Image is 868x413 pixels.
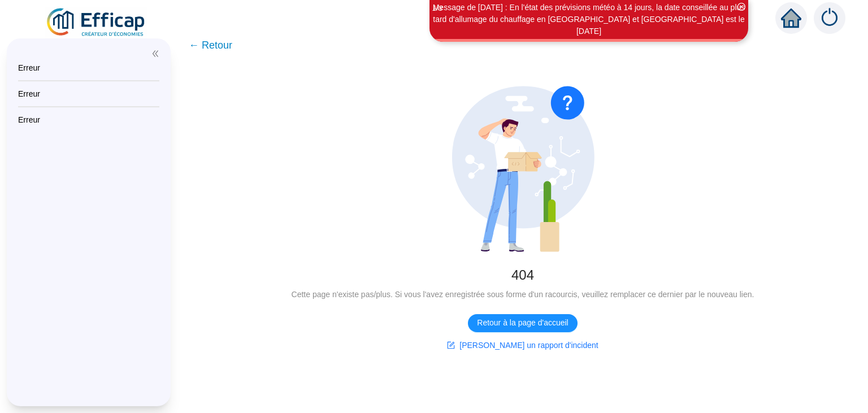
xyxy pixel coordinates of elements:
div: Erreur [18,62,159,73]
span: ← Retour [189,37,232,53]
button: Retour à la page d'accueil [468,314,577,332]
div: Erreur [18,88,159,99]
span: double-left [151,50,159,58]
div: 404 [196,266,850,284]
span: home [781,8,801,28]
span: Retour à la page d'accueil [477,317,568,329]
span: [PERSON_NAME] un rapport d'incident [459,340,598,351]
i: 1 / 3 [432,4,442,12]
span: close-circle [737,3,745,11]
span: form [447,341,455,349]
div: Erreur [18,114,159,125]
img: alerts [814,2,845,34]
div: Message de [DATE] : En l'état des prévisions météo à 14 jours, la date conseillée au plus tard d'... [431,2,747,37]
button: [PERSON_NAME] un rapport d'incident [438,337,607,355]
img: efficap energie logo [45,7,147,38]
div: Cette page n'existe pas/plus. Si vous l'avez enregistrée sous forme d'un racourcis, veuillez remp... [196,289,850,301]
